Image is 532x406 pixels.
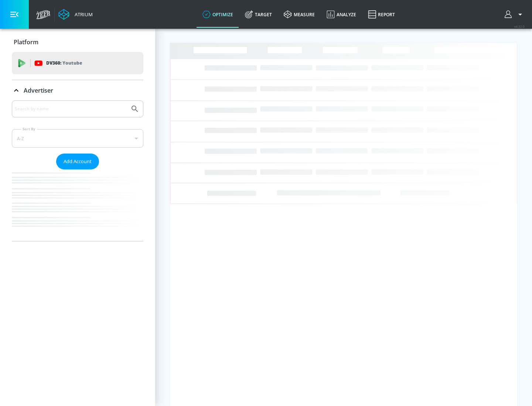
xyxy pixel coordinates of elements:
div: Advertiser [12,80,143,101]
a: Analyze [321,1,362,28]
p: DV360: [46,59,82,67]
a: optimize [197,1,239,28]
button: Add Account [56,154,99,169]
div: Advertiser [12,100,143,241]
p: Platform [14,38,38,46]
a: Atrium [58,9,93,20]
div: Platform [12,32,143,52]
div: DV360: Youtube [12,52,143,74]
a: Target [239,1,278,28]
span: v 4.32.0 [514,24,525,28]
p: Youtube [62,59,82,67]
label: Sort By [21,127,37,131]
p: Advertiser [24,86,53,94]
span: Add Account [64,157,92,166]
div: A-Z [12,129,143,148]
div: Atrium [72,11,93,18]
a: measure [278,1,321,28]
a: Report [362,1,401,28]
input: Search by name [15,104,127,114]
nav: list of Advertiser [12,169,143,241]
